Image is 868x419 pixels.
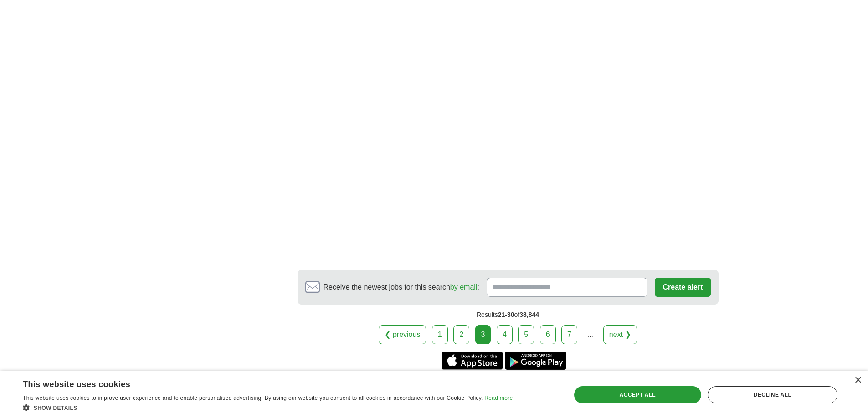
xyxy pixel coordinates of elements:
a: Read more, opens a new window [484,395,513,401]
span: 21-30 [498,311,514,318]
span: 38,844 [519,311,539,318]
a: 5 [518,325,534,344]
a: 4 [497,325,513,344]
div: Accept all [574,386,701,403]
div: This website uses cookies [23,376,490,390]
div: Show details [23,403,513,412]
a: 2 [453,325,469,344]
a: 6 [540,325,556,344]
a: 1 [432,325,448,344]
span: This website uses cookies to improve user experience and to enable personalised advertising. By u... [23,395,483,401]
div: Close [854,377,861,384]
a: 7 [561,325,577,344]
div: ... [581,326,599,344]
span: Receive the newest jobs for this search : [324,282,479,293]
div: 3 [475,325,491,344]
a: Get the iPhone app [442,352,503,370]
span: Show details [34,405,77,411]
a: ❮ previous [379,325,426,344]
a: next ❯ [603,325,637,344]
button: Create alert [655,278,710,297]
div: Results of [298,305,719,325]
a: Get the Android app [505,352,566,370]
a: by email [450,283,478,291]
div: Decline all [708,386,837,403]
